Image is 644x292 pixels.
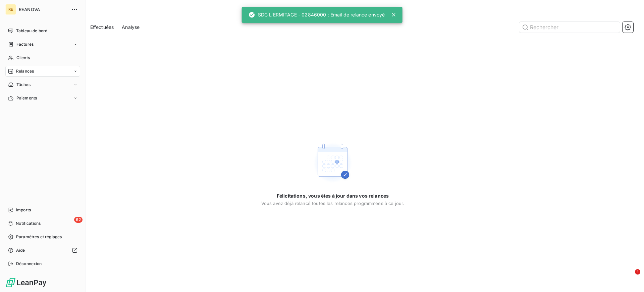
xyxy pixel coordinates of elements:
[19,7,67,12] span: REANOVA
[5,4,16,15] div: RE
[249,9,385,21] div: SDC L'ERMITAGE - 02846000 : Email de relance envoyé
[5,245,80,256] a: Aide
[5,277,47,288] img: Logo LeanPay
[90,24,114,31] span: Effectuées
[16,207,31,213] span: Imports
[16,247,25,253] span: Aide
[16,68,34,74] span: Relances
[635,269,640,275] span: 1
[261,201,405,206] span: Vous avez déjà relancé toutes les relances programmées à ce jour.
[311,141,354,184] img: Empty state
[16,95,37,101] span: Paiements
[621,269,637,285] iframe: Intercom live chat
[519,22,620,33] input: Rechercher
[122,24,140,31] span: Analyse
[16,82,31,88] span: Tâches
[16,55,30,61] span: Clients
[16,41,34,47] span: Factures
[16,28,47,34] span: Tableau de bord
[16,234,62,240] span: Paramètres et réglages
[277,193,389,199] span: Félicitations, vous êtes à jour dans vos relances
[16,261,42,267] span: Déconnexion
[74,217,83,223] span: 62
[16,220,41,226] span: Notifications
